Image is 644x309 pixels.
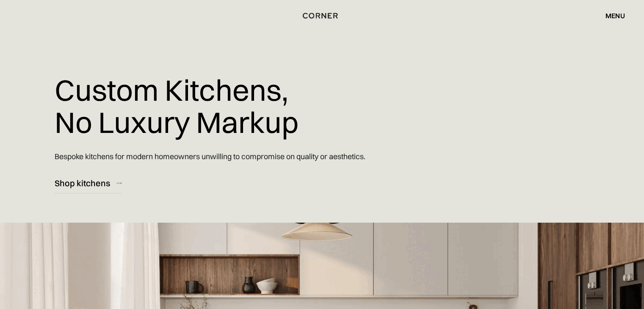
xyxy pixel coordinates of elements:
[299,10,345,21] a: home
[605,12,625,19] div: menu
[55,68,299,144] h1: Custom Kitchens, No Luxury Markup
[55,177,110,189] div: Shop kitchens
[597,8,625,23] div: menu
[55,144,365,168] p: Bespoke kitchens for modern homeowners unwilling to compromise on quality or aesthetics.
[55,173,122,193] a: Shop kitchens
